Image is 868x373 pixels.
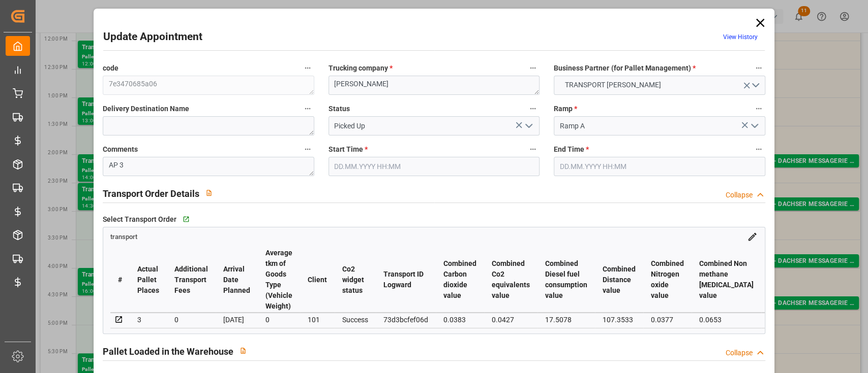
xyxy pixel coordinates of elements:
[726,190,753,200] div: Collapse
[521,118,536,134] button: open menu
[554,63,695,74] span: Business Partner (for Pallet Management)
[643,247,692,313] th: Combined Nitrogen oxide value
[216,247,258,313] th: Arrival Date Planned
[545,314,587,326] div: 17.5078
[258,247,300,313] th: Average tkm of Goods Type (Vehicle Weight)
[137,314,159,326] div: 3
[103,214,176,225] span: Select Transport Order
[492,314,530,326] div: 0.0427
[103,63,118,74] span: code
[110,233,137,241] span: transport
[746,118,761,134] button: open menu
[301,61,314,75] button: code
[723,33,758,41] a: View History
[308,314,327,326] div: 101
[752,143,765,156] button: End Time *
[103,29,202,45] h2: Update Appointment
[595,247,643,313] th: Combined Distance value
[537,247,595,313] th: Combined Diesel fuel consumption value
[761,247,810,313] th: Combined Particles value
[335,247,376,313] th: Co2 widget status
[328,144,368,155] span: Start Time
[376,247,436,313] th: Transport ID Logward
[233,341,253,360] button: View description
[167,247,216,313] th: Additional Transport Fees
[328,76,540,95] textarea: [PERSON_NAME]
[443,314,476,326] div: 0.0383
[383,314,428,326] div: 73d3bcfef06d
[301,102,314,115] button: Delivery Destination Name
[103,345,233,358] h2: Pallet Loaded in the Warehouse
[328,104,350,114] span: Status
[692,247,761,313] th: Combined Non methane [MEDICAL_DATA] value
[103,157,314,176] textarea: AP 3
[554,76,765,95] button: open menu
[526,143,540,156] button: Start Time *
[174,314,208,326] div: 0
[103,76,314,95] textarea: 7e3470685a06
[223,314,250,326] div: [DATE]
[752,102,765,115] button: Ramp *
[436,247,484,313] th: Combined Carbon dioxide value
[103,187,199,200] h2: Transport Order Details
[554,157,765,176] input: DD.MM.YYYY HH:MM
[554,104,577,114] span: Ramp
[110,247,130,313] th: #
[651,314,684,326] div: 0.0377
[328,63,393,74] span: Trucking company
[301,143,314,156] button: Comments
[603,314,636,326] div: 107.3533
[560,80,666,90] span: TRANSPORT [PERSON_NAME]
[199,183,219,202] button: View description
[554,116,765,135] input: Type to search/select
[726,348,753,358] div: Collapse
[342,314,368,326] div: Success
[103,104,189,114] span: Delivery Destination Name
[699,314,754,326] div: 0.0653
[484,247,537,313] th: Combined Co2 equivalents value
[130,247,167,313] th: Actual Pallet Places
[328,116,540,135] input: Type to search/select
[554,144,589,155] span: End Time
[265,314,292,326] div: 0
[526,61,540,75] button: Trucking company *
[103,144,138,155] span: Comments
[300,247,335,313] th: Client
[328,157,540,176] input: DD.MM.YYYY HH:MM
[526,102,540,115] button: Status
[752,61,765,75] button: Business Partner (for Pallet Management) *
[110,232,137,240] a: transport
